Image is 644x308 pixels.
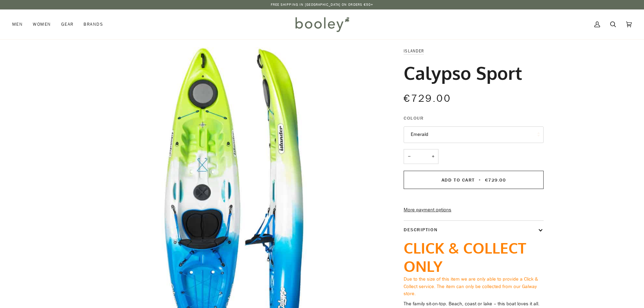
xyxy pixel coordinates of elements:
a: Women [28,9,56,39]
button: + [428,149,438,164]
button: Emerald [404,126,544,143]
p: Free Shipping in [GEOGRAPHIC_DATA] on Orders €50+ [271,2,374,7]
a: More payment options [404,206,544,214]
h1: Calypso Sport [404,62,522,84]
span: €729.00 [404,92,451,105]
span: Gear [61,21,74,28]
span: Add to Cart [442,177,475,183]
button: − [404,149,414,164]
span: • [477,177,483,183]
a: Brands [78,9,108,39]
span: €729.00 [485,177,506,183]
span: Due to the size of this item we are only able to provide a Click & Collect service. The item can ... [404,276,538,297]
span: Men [12,21,23,28]
img: Booley [292,15,352,34]
a: Gear [56,9,79,39]
button: Description [404,221,544,239]
span: Brands [84,21,103,28]
p: The family sit-on-top. Beach, coast or lake – this boat loves it all. [404,300,544,308]
input: Quantity [404,149,438,164]
span: CLICK & COLLECT ONLY [404,238,526,276]
button: Add to Cart • €729.00 [404,171,544,189]
span: Women [33,21,51,28]
a: Men [12,9,28,39]
a: Islander [404,48,424,54]
span: Colour [404,115,424,122]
